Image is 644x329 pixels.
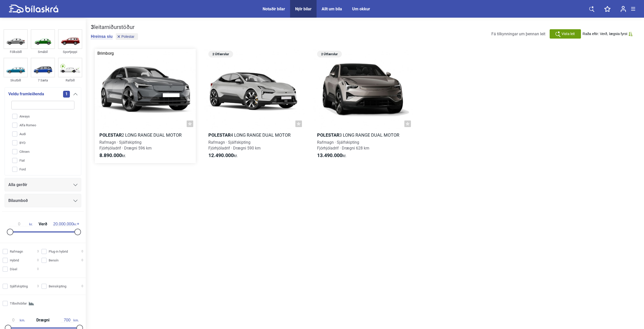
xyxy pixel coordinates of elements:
[91,24,139,31] div: leitarniðurstöður
[95,49,196,163] a: BrimborgPolestar2 Long range Dual motorRafmagn · SjálfskiptingFjórhjóladrif · Drægni 596 km8.890....
[317,132,339,138] b: Polestar
[208,152,234,158] b: 12.490.000
[583,32,633,36] button: Raða eftir: Verð, lægsta fyrst
[8,197,28,204] span: Bílaumboð
[95,132,196,138] h2: 2 Long range Dual motor
[81,284,83,289] span: 0
[99,140,152,151] span: Rafmagn · Sjálfskipting Fjórhjóladrif · Drægni 596 km
[317,152,342,158] b: 13.490.000
[9,222,33,226] span: kr.
[322,7,342,11] a: Allt um bíla
[583,32,627,36] span: Raða eftir: Verð, lægsta fyrst
[211,51,231,57] span: 2 Útfærslur
[10,249,23,254] span: Rafmagn
[63,91,70,98] span: 1
[49,284,66,289] span: Beinskipting
[58,49,82,55] div: Sportjeppi
[352,7,370,11] a: Um okkur
[31,49,55,55] div: Smábíl
[562,31,575,37] span: Vista leit
[208,140,261,151] span: Rafmagn · Sjálfskipting Fjórhjóladrif · Drægni 590 km
[37,249,39,254] span: 3
[10,301,27,306] span: Tilboðsbílar
[10,258,19,263] span: Hybrid
[10,266,17,272] span: Dísel
[121,35,134,38] span: Polestar
[116,33,138,40] button: Polestar
[208,153,238,159] span: kr.
[97,51,114,55] div: Brimborg
[49,258,59,263] span: Bensín
[204,49,305,163] a: 2 ÚtfærslurPolestar4 Long range Dual motorRafmagn · SjálfskiptingFjórhjóladrif · Drægni 590 km12....
[81,249,83,254] span: 0
[204,132,305,138] h2: 4 Long range Dual motor
[621,6,626,12] img: user-login.svg
[35,318,51,322] span: Drægni
[99,153,126,159] span: kr.
[8,181,27,188] span: Alla gerðir
[320,51,339,57] span: 2 Útfærslur
[37,266,39,272] span: 0
[317,140,369,151] span: Rafmagn · Sjálfskipting Fjórhjóladrif · Drægni 628 km
[61,318,79,322] span: km.
[58,77,82,83] div: Rafbíll
[31,77,55,83] div: 7 Sæta
[8,91,44,98] span: Veldu framleiðenda
[49,249,68,254] span: Plug-in hybrid
[7,318,25,322] span: km.
[313,49,413,163] a: 2 ÚtfærslurPolestar3 Long range Dual motorRafmagn · SjálfskiptingFjórhjóladrif · Drægni 628 km13....
[91,24,94,30] b: 3
[10,284,28,289] span: Sjálfskipting
[317,153,346,159] span: kr.
[99,152,122,158] b: 8.890.000
[4,49,28,55] div: Fólksbíll
[491,32,545,36] span: Fá tilkynningar um þennan leit
[91,34,113,39] button: Hreinsa síu
[53,222,77,226] span: kr.
[81,258,83,263] span: 0
[37,284,39,289] span: 3
[4,77,28,83] div: Skutbíll
[263,7,285,11] a: Notaðir bílar
[99,132,122,138] b: Polestar
[295,7,312,11] a: Nýir bílar
[208,132,231,138] b: Polestar
[313,132,413,138] h2: 3 Long range Dual motor
[37,258,39,263] span: 0
[37,222,48,226] span: Verð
